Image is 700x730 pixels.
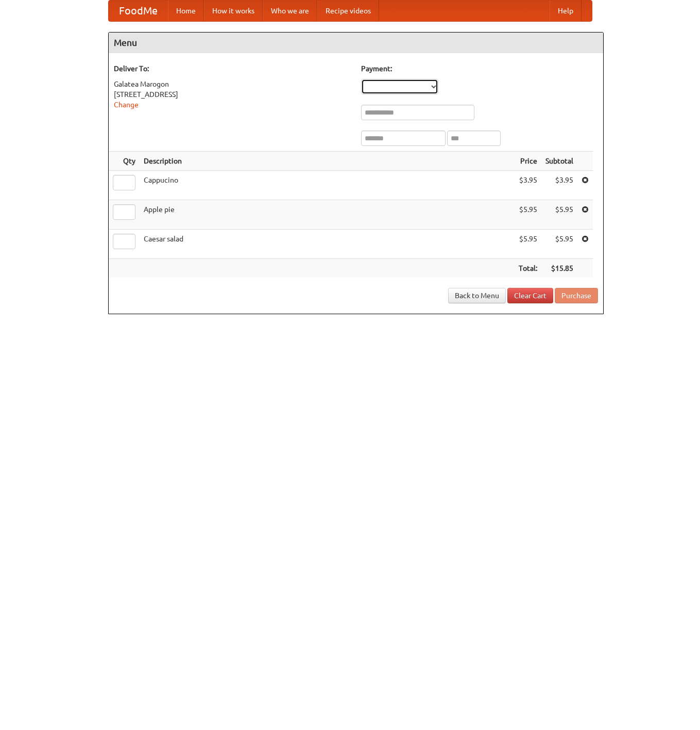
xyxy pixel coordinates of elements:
div: Galatea Marogon [114,79,351,89]
div: [STREET_ADDRESS] [114,89,351,100]
h4: Menu [109,33,603,53]
td: $5.95 [515,200,541,230]
th: Total: [515,259,541,278]
a: Recipe videos [317,1,379,21]
a: Clear Cart [507,288,553,303]
th: Subtotal [541,152,577,171]
a: Back to Menu [448,288,506,303]
td: Caesar salad [140,230,515,259]
th: Qty [109,152,140,171]
a: Home [168,1,204,21]
a: FoodMe [109,1,168,21]
a: Who we are [263,1,317,21]
a: Change [114,101,139,109]
td: $5.95 [541,230,577,259]
h5: Payment: [361,63,598,74]
td: $5.95 [541,200,577,230]
th: $15.85 [541,259,577,278]
button: Purchase [555,288,598,303]
td: Cappucino [140,171,515,200]
td: $5.95 [515,230,541,259]
a: How it works [204,1,263,21]
a: Help [550,1,582,21]
th: Description [140,152,515,171]
td: Apple pie [140,200,515,230]
h5: Deliver To: [114,63,351,74]
td: $3.95 [541,171,577,200]
th: Price [515,152,541,171]
td: $3.95 [515,171,541,200]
